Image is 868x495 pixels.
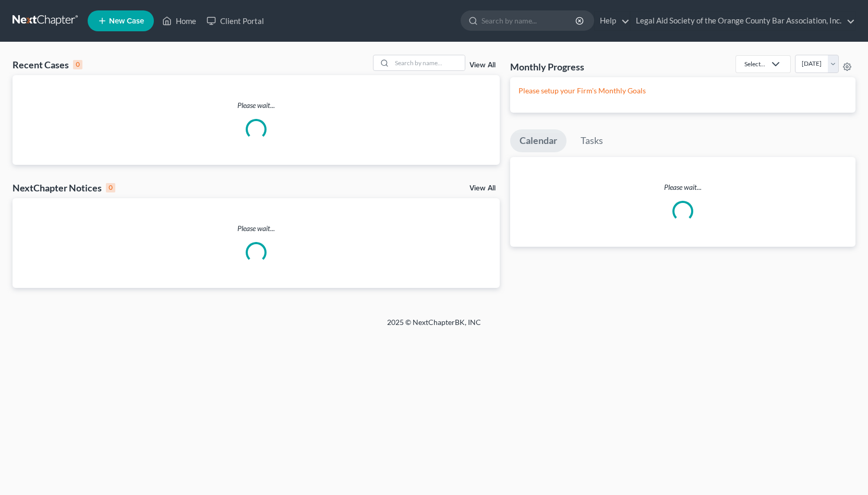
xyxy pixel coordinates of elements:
p: Please setup your Firm's Monthly Goals [519,86,847,96]
input: Search by name... [481,11,577,30]
a: Home [157,11,201,30]
a: Help [595,11,630,30]
span: New Case [109,17,144,25]
a: Calendar [510,129,566,152]
p: Please wait... [13,100,500,111]
div: Select... [744,59,765,68]
div: 2025 © NextChapterBK, INC [137,317,731,336]
a: View All [469,62,496,69]
a: Legal Aid Society of the Orange County Bar Association, Inc. [631,11,855,30]
p: Please wait... [13,223,500,234]
div: 0 [73,60,82,69]
input: Search by name... [392,55,465,70]
div: 0 [106,183,115,192]
a: View All [469,185,496,192]
div: NextChapter Notices [13,182,115,194]
div: Recent Cases [13,58,82,71]
a: Tasks [571,129,612,152]
p: Please wait... [510,182,855,192]
h3: Monthly Progress [510,61,584,73]
a: Client Portal [201,11,269,30]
